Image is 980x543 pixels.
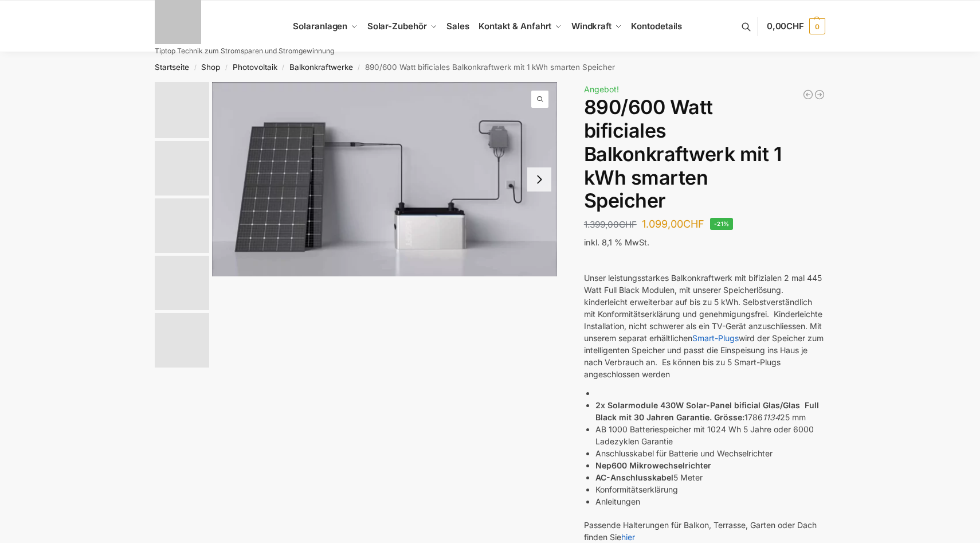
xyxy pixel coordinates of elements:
a: hier [621,532,635,542]
p: Passende Halterungen für Balkon, Terrasse, Garten oder Dach finden Sie [584,519,825,543]
span: / [189,63,201,72]
a: Startseite [155,62,189,72]
img: ASE 1000 Batteriespeicher [155,82,209,138]
button: Next slide [527,167,551,192]
span: CHF [683,218,704,230]
span: Sales [446,21,469,32]
span: Solar-Zubehör [367,21,427,32]
a: Smart-Plugs [692,333,739,343]
a: Windkraft [567,1,627,52]
a: Kontakt & Anfahrt [474,1,567,52]
span: Angebot! [584,84,619,94]
span: / [220,63,232,72]
strong: AC-Anschlusskabel [595,472,673,482]
li: AB 1000 Batteriespeicher mit 1024 Wh 5 Jahre oder 6000 Ladezyklen Garantie [595,423,825,447]
img: ASE 1000 Batteriespeicher [212,82,557,276]
span: CHF [786,21,804,32]
span: Windkraft [571,21,611,32]
span: / [277,63,289,72]
li: 5 Meter [595,471,825,483]
li: Anschlusskabel für Batterie und Wechselrichter [595,447,825,459]
img: nep-microwechselrichter-600w [155,313,209,368]
h1: 890/600 Watt bificiales Balkonkraftwerk mit 1 kWh smarten Speicher [584,96,825,213]
bdi: 1.099,00 [642,218,704,230]
span: Kontakt & Anfahrt [479,21,551,32]
a: Solar-Zubehör [363,1,442,52]
a: WiFi Smart Plug für unseren Plug & Play Batteriespeicher [814,89,825,100]
span: CHF [619,219,637,230]
strong: Nep600 Mikrowechselrichter [595,460,711,470]
img: Bificial 30 % mehr Leistung [155,198,209,253]
span: 0,00 [767,21,804,32]
a: Kontodetails [626,1,687,52]
a: Sales [442,1,474,52]
span: / [353,63,365,72]
em: 1134 [763,412,780,422]
span: Kontodetails [631,21,682,32]
img: 1 (3) [155,256,209,310]
bdi: 1.399,00 [584,219,637,230]
span: 0 [809,18,825,34]
a: Mega XXL 1780 Watt Steckerkraftwerk Genehmigungsfrei. [802,89,814,100]
span: inkl. 8,1 % MwSt. [584,237,649,247]
p: Unser leistungsstarkes Balkonkraftwerk mit bifizialen 2 mal 445 Watt Full Black Modulen, mit unse... [584,272,825,380]
a: Balkonkraftwerke [289,62,353,72]
img: 860w-mi-1kwh-speicher [155,141,209,196]
a: 0,00CHF 0 [767,9,825,44]
a: ASE 1000 Batteriespeicher1 3 scaled [212,82,557,276]
p: Tiptop Technik zum Stromsparen und Stromgewinnung [155,48,334,54]
strong: 2x Solarmodule 430W Solar-Panel bificial Glas/Glas Full Black mit 30 Jahren Garantie. Grösse: [595,400,819,422]
a: Photovoltaik [233,62,277,72]
a: Shop [201,62,220,72]
nav: Breadcrumb [135,52,846,82]
span: 1786 25 mm [744,412,806,422]
span: -21% [710,218,734,230]
li: Anleitungen [595,495,825,507]
li: Konformitätserklärung [595,483,825,495]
